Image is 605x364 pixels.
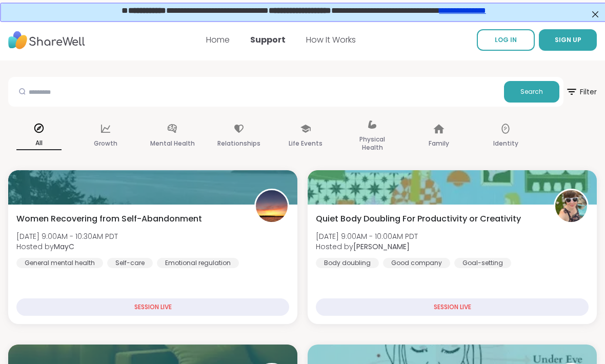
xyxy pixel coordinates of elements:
[289,137,322,150] p: Life Events
[454,258,511,268] div: Goal-setting
[429,137,449,150] p: Family
[555,35,581,44] span: SIGN UP
[306,34,356,46] a: How It Works
[16,258,103,268] div: General mental health
[520,87,543,96] span: Search
[54,241,74,252] b: MayC
[316,213,521,225] span: Quiet Body Doubling For Productivity or Creativity
[206,34,230,46] a: Home
[383,258,450,268] div: Good company
[566,77,597,107] button: Filter
[157,258,239,268] div: Emotional regulation
[316,298,589,316] div: SESSION LIVE
[256,190,288,222] img: MayC
[539,29,597,51] button: SIGN UP
[316,258,379,268] div: Body doubling
[316,241,418,252] span: Hosted by
[150,137,195,150] p: Mental Health
[504,81,559,103] button: Search
[16,298,289,316] div: SESSION LIVE
[495,35,517,44] span: LOG IN
[8,26,85,54] img: ShareWell Nav Logo
[493,137,518,150] p: Identity
[316,231,418,241] span: [DATE] 9:00AM - 10:00AM PDT
[16,137,62,150] p: All
[16,231,118,241] span: [DATE] 9:00AM - 10:30AM PDT
[217,137,260,150] p: Relationships
[250,34,286,46] a: Support
[477,29,535,51] a: LOG IN
[16,241,118,252] span: Hosted by
[555,190,587,222] img: Adrienne_QueenOfTheDawn
[353,241,410,252] b: [PERSON_NAME]
[107,258,153,268] div: Self-care
[566,79,597,104] span: Filter
[350,133,395,154] p: Physical Health
[94,137,117,150] p: Growth
[16,213,202,225] span: Women Recovering from Self-Abandonment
